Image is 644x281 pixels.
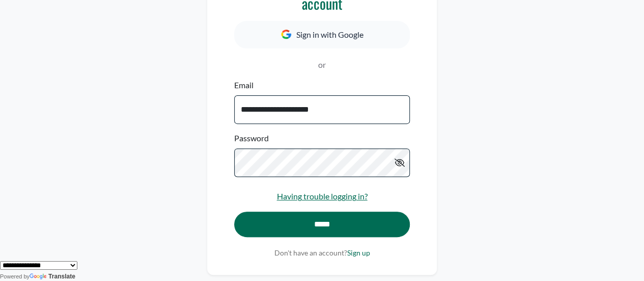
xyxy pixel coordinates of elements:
p: Don't have an account? [234,247,410,258]
button: Sign in with Google [234,21,410,48]
a: Translate [30,273,75,280]
a: Sign up [347,248,370,257]
img: Google Translate [30,273,48,280]
label: Password [234,132,269,144]
label: Email [234,79,254,91]
a: Having trouble logging in? [277,191,368,201]
img: Google Icon [281,30,291,39]
p: or [234,59,410,71]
